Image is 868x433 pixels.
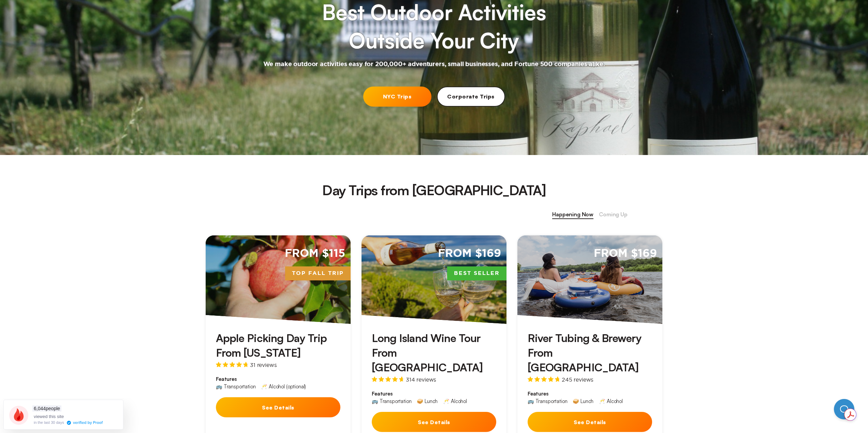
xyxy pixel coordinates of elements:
[216,331,340,360] h3: Apple Picking Day Trip From [US_STATE]
[552,210,593,219] span: Happening Now
[250,362,277,368] span: 31 reviews
[372,412,496,432] button: See Details
[34,406,46,411] span: 6,044
[599,210,628,219] span: Coming Up
[834,399,854,419] iframe: Help Scout Beacon - Open
[34,421,64,424] div: in the last 30 days
[34,414,64,419] span: viewed this site
[372,399,411,404] div: 🚌 Transportation
[437,87,505,107] a: Corporate Trips
[599,399,623,404] div: 🥂 Alcohol
[285,266,351,281] span: Top Fall Trip
[417,399,438,404] div: 🥪 Lunch
[447,266,506,281] span: Best Seller
[573,399,593,404] div: 🥪 Lunch
[528,412,652,432] button: See Details
[528,399,567,404] div: 🚌 Transportation
[363,87,431,107] a: NYC Trips
[528,331,652,375] h3: River Tubing & Brewery From [GEOGRAPHIC_DATA]
[406,377,436,382] span: 314 reviews
[443,399,467,404] div: 🥂 Alcohol
[216,384,255,389] div: 🚌 Transportation
[562,377,593,382] span: 245 reviews
[372,331,496,375] h3: Long Island Wine Tour From [GEOGRAPHIC_DATA]
[594,246,657,261] span: From $169
[263,60,605,68] h2: We make outdoor activities easy for 200,000+ adventurers, small businesses, and Fortune 500 compa...
[528,390,652,397] span: Features
[261,384,306,389] div: 🥂 Alcohol (optional)
[372,390,496,397] span: Features
[285,246,345,261] span: From $115
[32,405,61,412] span: people
[216,376,340,383] span: Features
[438,246,501,261] span: From $169
[216,397,340,417] button: See Details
